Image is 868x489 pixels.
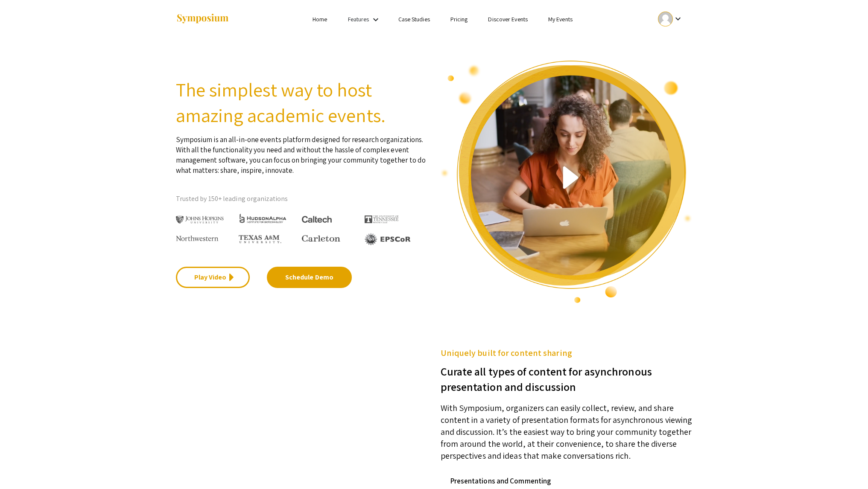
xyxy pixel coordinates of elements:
img: Northwestern [176,236,219,241]
img: video overview of Symposium [441,60,693,304]
p: Trusted by 150+ leading organizations [176,192,428,205]
a: Features [348,15,369,23]
img: Johns Hopkins University [176,216,224,224]
a: Case Studies [398,15,430,23]
mat-icon: Expand Features list [371,15,381,25]
a: Pricing [450,15,468,23]
img: HudsonAlpha [239,213,287,223]
mat-icon: Expand account dropdown [673,14,683,24]
h3: Curate all types of content for asynchronous presentation and discussion [441,359,693,394]
p: With Symposium, organizers can easily collect, review, and share content in a variety of presenta... [441,394,693,462]
a: Home [313,15,327,23]
button: Expand account dropdown [649,9,692,29]
a: My Events [548,15,573,23]
h2: The simplest way to host amazing academic events. [176,77,428,128]
a: Discover Events [488,15,528,23]
p: Symposium is an all-in-one events platform designed for research organizations. With all the func... [176,128,428,175]
img: Carleton [302,235,340,242]
a: Play Video [176,267,250,288]
img: Symposium by ForagerOne [176,13,229,25]
img: Texas A&M University [239,235,281,244]
img: Caltech [302,216,332,223]
h5: Uniquely built for content sharing [441,346,693,359]
img: EPSCOR [365,233,412,245]
img: The University of Tennessee [365,215,399,223]
a: Schedule Demo [267,267,352,288]
h4: Presentations and Commenting [450,477,686,485]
